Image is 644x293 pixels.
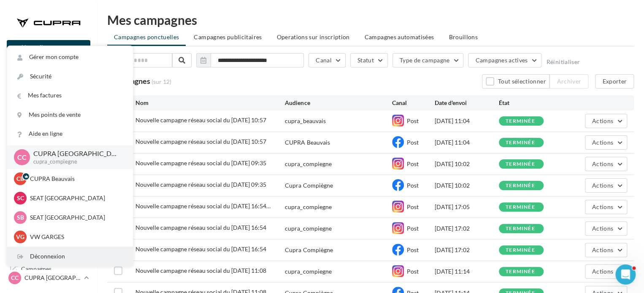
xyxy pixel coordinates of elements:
span: SC [17,194,24,202]
div: cupra_compiegne [285,160,331,168]
a: Mes points de vente [7,105,133,124]
span: Post [407,139,419,146]
button: Campagnes actives [468,53,541,67]
button: Réinitialiser [546,59,580,65]
span: Brouillons [449,33,478,40]
a: Campagnes [5,148,92,166]
button: Actions [585,157,627,171]
div: Mes campagnes [107,13,634,26]
span: CC [11,274,19,282]
span: Post [407,182,419,189]
span: Post [407,117,419,124]
span: Actions [592,225,613,232]
span: Nouvelle campagne réseau social du 09-05-2025 16:54 [135,224,266,231]
button: Actions [585,221,627,236]
p: SEAT [GEOGRAPHIC_DATA] [30,194,123,202]
div: Déconnexion [7,247,133,266]
a: Sécurité [7,67,133,86]
button: Canal [308,53,346,67]
span: Actions [592,117,613,124]
button: Type de campagne [392,53,464,67]
span: Campagnes publicitaires [194,33,262,40]
a: Mes factures [7,86,133,105]
span: Nouvelle campagne réseau social du 27-06-2025 10:57 [135,116,266,124]
span: Actions [592,139,613,146]
div: [DATE] 10:02 [435,181,499,190]
button: Actions [585,264,627,279]
div: cupra_compiegne [285,267,331,276]
div: CUPRA Beauvais [285,138,330,147]
button: Actions [585,114,627,128]
iframe: Intercom live chat [615,264,636,285]
p: cupra_compiegne [33,158,119,166]
a: CC CUPRA [GEOGRAPHIC_DATA] [7,270,90,286]
button: Actions [585,243,627,257]
div: [DATE] 11:04 [435,138,499,147]
a: Visibilité en ligne [5,127,92,145]
div: Nom [135,99,285,107]
div: Date d'envoi [435,99,499,107]
button: Statut [350,53,388,67]
span: VG [16,233,24,241]
span: Campagnes automatisées [365,33,434,40]
p: CUPRA [GEOGRAPHIC_DATA] [24,274,81,282]
div: [DATE] 10:02 [435,160,499,168]
div: terminée [506,118,535,124]
span: Operations sur inscription [276,33,349,40]
span: Actions [592,203,613,210]
span: Campagnes actives [475,56,528,64]
a: Aide en ligne [7,124,133,143]
button: Exporter [595,74,634,89]
div: [DATE] 17:05 [435,203,499,211]
div: [DATE] 11:04 [435,117,499,125]
div: terminée [506,204,535,210]
span: Post [407,160,419,167]
div: terminée [506,161,535,167]
a: Boîte de réception [5,105,92,123]
span: CC [17,152,27,162]
div: terminée [506,226,535,231]
div: terminée [506,183,535,188]
span: Nouvelle campagne réseau social du 27-06-2025 09:35 [135,159,266,167]
button: Nouvelle campagne [7,40,90,54]
a: Calendrier [5,211,92,228]
div: Cupra Compiègne [285,246,333,254]
span: Actions [592,160,613,167]
button: Actions [585,178,627,193]
div: État [499,99,563,107]
p: CUPRA Beauvais [30,175,123,183]
span: Nouvelle campagne réseau social du 09-05-2025 16:54 - copie [135,202,271,210]
button: Tout sélectionner [482,74,549,89]
button: Actions [585,200,627,214]
div: Cupra Compiègne [285,181,333,190]
a: Médiathèque [5,190,92,207]
span: Actions [592,246,613,253]
div: Audience [285,99,392,107]
span: Post [407,268,419,275]
div: terminée [506,140,535,145]
button: Actions [585,135,627,150]
div: cupra_compiegne [285,203,331,211]
span: Nouvelle campagne réseau social du 27-06-2025 10:57 [135,138,266,145]
p: CUPRA [GEOGRAPHIC_DATA] [33,149,119,159]
span: CB [16,175,24,183]
button: Archiver [549,74,588,89]
span: Nouvelle campagne réseau social du 09-05-2025 16:54 [135,245,266,253]
div: terminée [506,247,535,253]
div: [DATE] 17:02 [435,224,499,233]
div: terminée [506,269,535,274]
span: Post [407,203,419,210]
a: PLV et print personnalisable [5,231,92,256]
span: Post [407,225,419,232]
span: Actions [592,182,613,189]
span: Nouvelle campagne réseau social du 27-06-2025 09:35 [135,181,266,188]
div: [DATE] 17:02 [435,246,499,254]
span: Nouvelle campagne réseau social du 15-04-2025 11:08 [135,267,266,274]
div: cupra_compiegne [285,224,331,233]
div: cupra_beauvais [285,117,325,125]
div: Canal [392,99,435,107]
button: Notifications 2 [5,63,89,81]
p: VW GARGES [30,233,123,241]
span: SB [17,213,24,222]
span: (sur 12) [152,78,171,86]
